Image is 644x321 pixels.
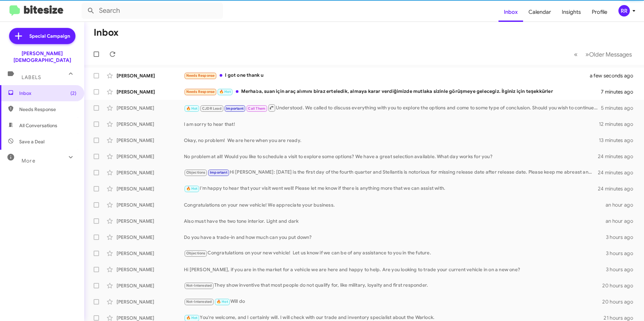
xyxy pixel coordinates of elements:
div: I'm happy to hear that your visit went well! Please let me know if there is anything more that we... [184,185,598,192]
span: (2) [70,90,76,97]
div: Hi [PERSON_NAME]: [DATE] is the first day of the fourth quarter and Stellantis is notorious for m... [184,169,598,176]
a: Calendar [523,2,556,22]
div: [PERSON_NAME] [117,202,184,208]
div: Okay, no problem! We are here when you are ready. [184,137,599,144]
div: an hour ago [606,202,639,208]
div: 5 minutes ago [601,105,639,111]
span: Not-Interested [186,299,212,304]
div: Do you have a trade-in and how much can you put down? [184,234,606,241]
span: Objections [186,251,205,255]
div: [PERSON_NAME] [117,88,184,95]
div: [PERSON_NAME] [117,250,184,257]
div: Hi [PERSON_NAME], if you are in the market for a vehicle we are here and happy to help. Are you l... [184,266,606,273]
div: 7 minutes ago [601,88,639,95]
div: an hour ago [606,218,639,224]
span: Objections [186,170,205,175]
button: Next [581,47,636,61]
button: RR [613,5,637,16]
div: Congratulations on your new vehicle! Let us know if we can be of any assistance to you in the fut... [184,249,606,257]
div: Understood. We called to discuss everything with you to explore the options and come to some type... [184,104,601,112]
a: Inbox [498,2,523,22]
div: I am sorry to hear that! [184,121,599,128]
span: Needs Response [186,73,215,78]
div: [PERSON_NAME] [117,72,184,79]
span: Call Them [248,106,265,111]
a: Special Campaign [9,28,75,44]
div: Also must have the two tone interior. Light and dark [184,218,606,224]
div: 13 minutes ago [599,137,639,144]
span: CJDR Lead [202,106,222,111]
input: Search [82,3,223,19]
div: [PERSON_NAME] [117,153,184,160]
span: Special Campaign [29,33,70,39]
div: 20 hours ago [602,282,639,289]
span: Important [226,106,244,111]
div: 3 hours ago [606,266,639,273]
div: 24 minutes ago [598,153,639,160]
span: All Conversations [19,122,57,129]
a: Insights [556,2,586,22]
div: 3 hours ago [606,234,639,241]
span: 🔥 Hot [186,106,198,111]
h1: Inbox [94,27,119,38]
span: More [22,158,35,164]
div: [PERSON_NAME] [117,218,184,224]
span: Inbox [19,90,76,97]
span: » [585,50,589,59]
div: [PERSON_NAME] [117,105,184,111]
span: 🔥 Hot [217,299,228,304]
span: 🔥 Hot [219,90,231,94]
div: [PERSON_NAME] [117,121,184,128]
div: 12 minutes ago [599,121,639,128]
div: No problem at all! Would you like to schedule a visit to explore some options? We have a great se... [184,153,598,160]
span: Needs Response [186,90,215,94]
div: [PERSON_NAME] [117,234,184,241]
div: I got one thank u [184,72,598,79]
div: [PERSON_NAME] [117,185,184,192]
span: Save a Deal [19,138,44,145]
div: 20 hours ago [602,298,639,305]
a: Profile [586,2,613,22]
div: 24 minutes ago [598,185,639,192]
span: Not-Interested [186,283,212,288]
span: Older Messages [589,51,632,58]
span: Important [210,170,227,175]
div: Merhaba, suan için araç alımını biraz erteledik, almaya karar verdiğimizde mutlaka sizinle görüşm... [184,88,601,96]
div: [PERSON_NAME] [117,298,184,305]
span: Needs Response [19,106,76,113]
div: 24 minutes ago [598,169,639,176]
div: a few seconds ago [598,72,639,79]
div: RR [618,5,630,16]
span: Labels [22,74,41,80]
div: Congratulations on your new vehicle! We appreciate your business. [184,202,606,208]
div: [PERSON_NAME] [117,169,184,176]
div: They show inventive that most people do not qualify for, like military, loyalty and first responder. [184,282,602,289]
span: « [574,50,578,59]
div: Will do [184,298,602,306]
nav: Page navigation example [570,47,636,61]
span: 🔥 Hot [186,186,198,191]
div: [PERSON_NAME] [117,137,184,144]
div: 3 hours ago [606,250,639,257]
span: 🔥 Hot [186,316,198,320]
div: [PERSON_NAME] [117,266,184,273]
div: [PERSON_NAME] [117,282,184,289]
button: Previous [570,47,582,61]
